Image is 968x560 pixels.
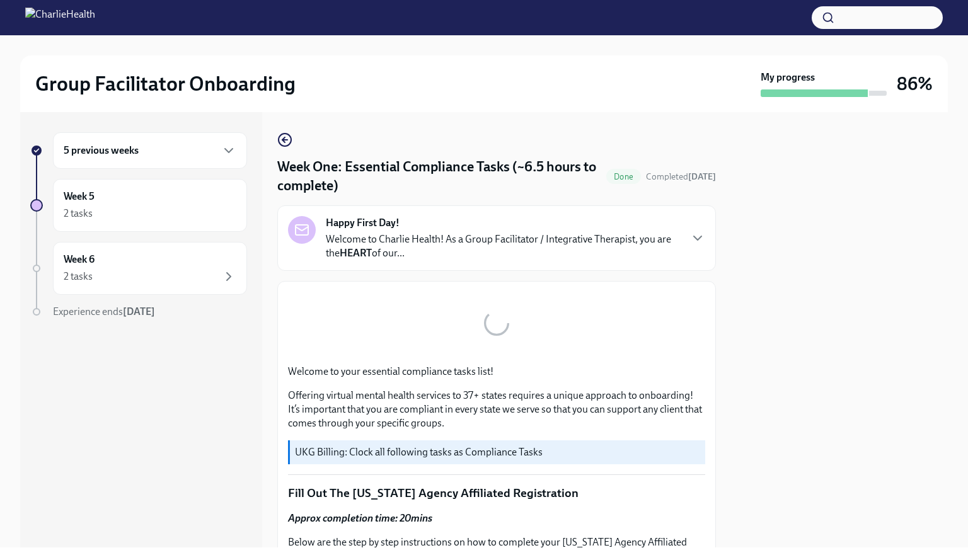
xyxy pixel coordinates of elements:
h6: 5 previous weeks [64,144,139,157]
strong: HEART [340,247,372,259]
span: September 9th, 2025 05:54 [646,171,716,183]
p: Welcome to Charlie Health! As a Group Facilitator / Integrative Therapist, you are the of our... [326,232,680,260]
h2: Group Facilitator Onboarding [35,71,296,96]
strong: [DATE] [123,306,155,317]
h4: Week One: Essential Compliance Tasks (~6.5 hours to complete) [277,157,601,195]
h6: Week 6 [64,253,95,266]
div: 5 previous weeks [53,132,247,169]
p: Offering virtual mental health services to 37+ states requires a unique approach to onboarding! I... [288,389,705,430]
p: UKG Billing: Clock all following tasks as Compliance Tasks [295,445,700,459]
h6: Week 5 [64,190,95,203]
strong: Happy First Day! [326,216,400,230]
img: CharlieHealth [25,8,95,28]
div: 2 tasks [64,270,93,283]
p: Welcome to your essential compliance tasks list! [288,365,705,379]
strong: My progress [761,71,815,84]
h3: 86% [897,72,933,95]
strong: [DATE] [688,171,716,182]
a: Week 52 tasks [30,179,247,232]
p: Fill Out The [US_STATE] Agency Affiliated Registration [288,485,705,501]
span: Completed [646,171,716,182]
span: Experience ends [53,306,155,317]
a: Week 62 tasks [30,242,247,295]
strong: Approx completion time: 20mins [288,512,432,524]
span: Done [606,172,641,181]
div: 2 tasks [64,207,93,220]
button: Zoom image [288,292,705,355]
